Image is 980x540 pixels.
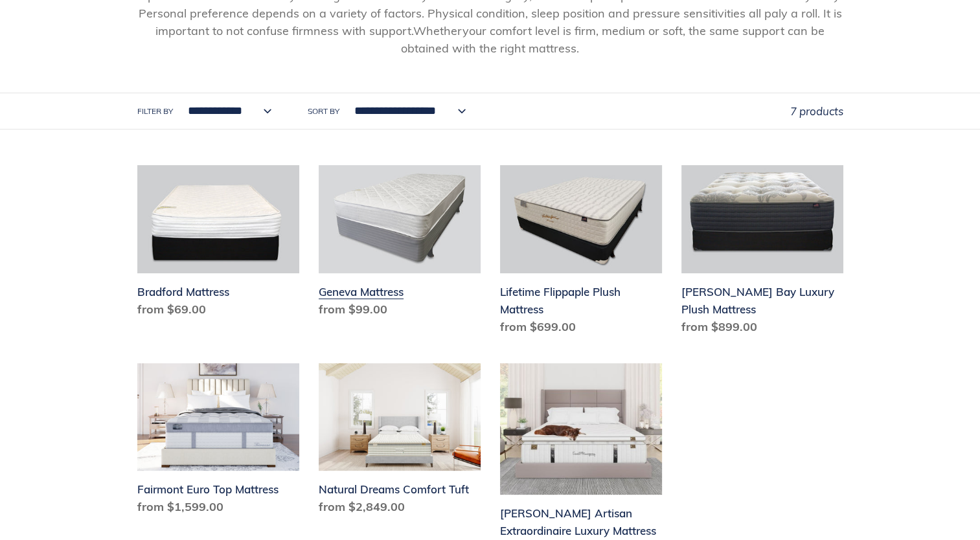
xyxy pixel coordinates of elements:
a: Lifetime Flippaple Plush Mattress [500,165,662,341]
a: Geneva Mattress [319,165,481,323]
a: Fairmont Euro Top Mattress [137,363,299,521]
label: Filter by [137,106,173,117]
span: 7 products [790,104,843,118]
label: Sort by [308,106,339,117]
span: Whether [413,23,462,38]
a: Bradford Mattress [137,165,299,323]
a: Chadwick Bay Luxury Plush Mattress [681,165,843,341]
a: Natural Dreams Comfort Tuft [319,363,481,521]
